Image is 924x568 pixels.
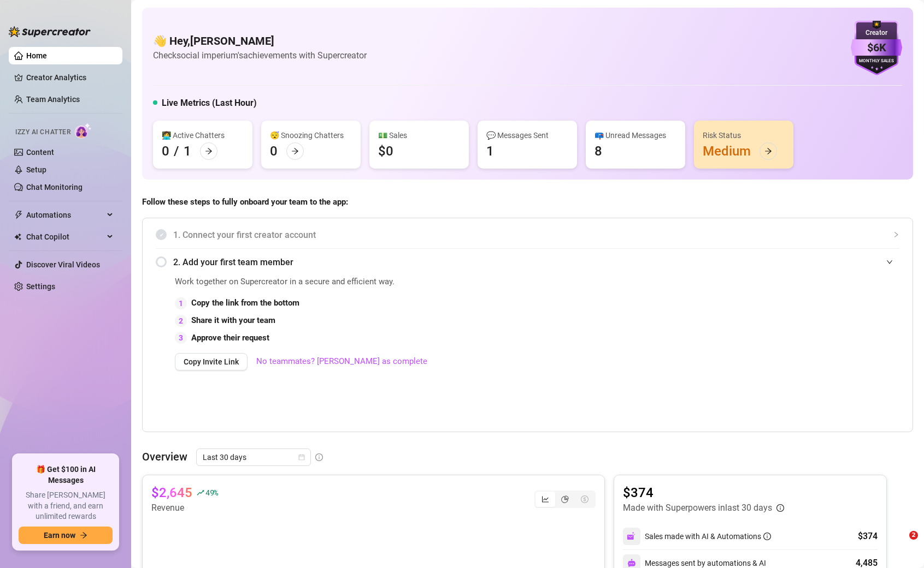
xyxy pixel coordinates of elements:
[14,211,23,219] span: thunderbolt
[627,531,637,541] img: svg%3e
[175,332,187,344] div: 3
[534,491,596,508] div: segmented control
[851,28,902,38] div: Creator
[851,39,902,56] div: $6K
[75,123,92,139] img: AI Chatter
[175,353,248,370] button: Copy Invite Link
[153,33,367,49] h4: 👋 Hey, [PERSON_NAME]
[184,357,239,366] span: Copy Invite Link
[851,58,902,65] div: Monthly Sales
[175,297,187,309] div: 1
[26,165,46,174] a: Setup
[26,260,100,269] a: Discover Viral Videos
[156,222,899,248] div: 1. Connect your first creator account
[191,333,269,343] strong: Approve their request
[886,259,893,265] span: expanded
[858,530,878,543] div: $374
[184,142,191,160] div: 1
[595,129,676,141] div: 📪 Unread Messages
[270,142,278,160] div: 0
[486,142,494,160] div: 1
[19,490,113,522] span: Share [PERSON_NAME] with a friend, and earn unlimited rewards
[15,127,70,137] span: Izzy AI Chatter
[887,531,913,557] iframe: Intercom live chat
[26,228,104,246] span: Chat Copilot
[270,129,352,141] div: 😴 Snoozing Chatters
[893,231,899,238] span: collapsed
[162,142,169,160] div: 0
[156,249,899,276] div: 2. Add your first team member
[378,129,460,141] div: 💵 Sales
[623,484,784,501] article: $374
[851,21,902,75] img: purple-badge-B9DA21FR.svg
[175,276,654,289] span: Work together on Supercreator in a secure and efficient way.
[151,484,192,501] article: $2,645
[191,298,299,308] strong: Copy the link from the bottom
[175,315,187,327] div: 2
[26,206,104,224] span: Automations
[44,531,75,540] span: Earn now
[191,315,275,325] strong: Share it with your team
[151,501,218,515] article: Revenue
[80,531,87,539] span: arrow-right
[256,355,427,368] a: No teammates? [PERSON_NAME] as complete
[9,26,91,37] img: logo-BBDzfeDw.svg
[142,197,348,207] strong: Follow these steps to fully onboard your team to the app:
[542,495,549,503] span: line-chart
[776,504,784,512] span: info-circle
[19,464,113,486] span: 🎁 Get $100 in AI Messages
[26,183,83,192] a: Chat Monitoring
[26,69,114,86] a: Creator Analytics
[173,228,899,242] span: 1. Connect your first creator account
[627,559,636,567] img: svg%3e
[203,449,304,465] span: Last 30 days
[581,495,588,503] span: dollar-circle
[205,487,218,498] span: 49 %
[681,276,899,415] iframe: Adding Team Members
[315,453,323,461] span: info-circle
[197,489,204,497] span: rise
[162,129,244,141] div: 👩‍💻 Active Chatters
[623,501,772,515] article: Made with Superpowers in last 30 days
[19,527,113,544] button: Earn nowarrow-right
[291,147,299,155] span: arrow-right
[26,148,54,157] a: Content
[153,49,367,62] article: Check social imperium's achievements with Supercreator
[205,147,213,155] span: arrow-right
[298,454,305,461] span: calendar
[645,530,771,542] div: Sales made with AI & Automations
[703,129,785,141] div: Risk Status
[26,95,80,104] a: Team Analytics
[26,282,55,291] a: Settings
[378,142,393,160] div: $0
[14,233,21,241] img: Chat Copilot
[142,449,187,465] article: Overview
[162,97,257,110] h5: Live Metrics (Last Hour)
[173,255,899,269] span: 2. Add your first team member
[561,495,569,503] span: pie-chart
[763,533,771,540] span: info-circle
[909,531,918,540] span: 2
[486,129,568,141] div: 💬 Messages Sent
[764,147,772,155] span: arrow-right
[595,142,602,160] div: 8
[26,51,47,60] a: Home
